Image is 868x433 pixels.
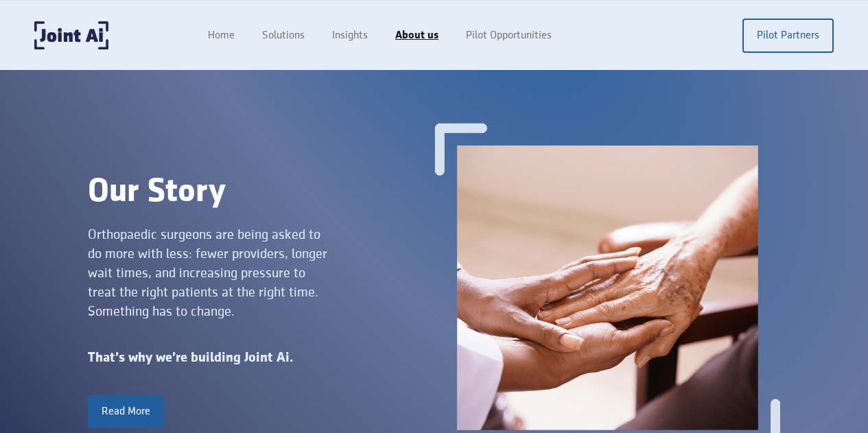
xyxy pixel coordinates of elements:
[88,395,164,428] a: Read More
[248,23,318,49] a: Solutions
[194,23,248,49] a: Home
[34,21,108,49] a: home
[88,173,434,211] div: Our Story
[88,349,434,368] div: That’s why we’re building Joint Ai.
[382,23,452,49] a: About us
[88,225,330,321] div: Orthopaedic surgeons are being asked to do more with less: fewer providers, longer wait times, an...
[452,23,565,49] a: Pilot Opportunities
[318,23,382,49] a: Insights
[742,19,834,53] a: Pilot Partners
